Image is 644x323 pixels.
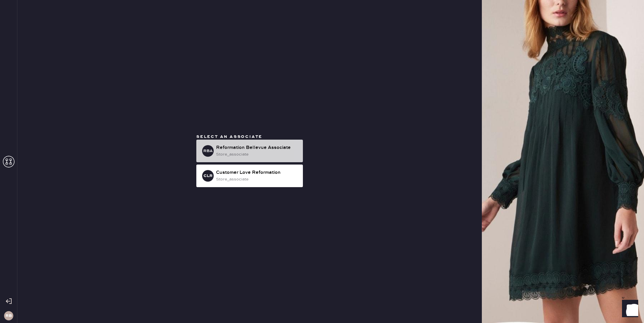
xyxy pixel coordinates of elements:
div: store_associate [216,176,298,183]
div: Reformation Bellevue Associate [216,144,298,151]
h3: RB [6,314,12,318]
div: store_associate [216,151,298,158]
span: Select an associate [196,134,262,139]
iframe: Front Chat [616,297,641,322]
h3: RBA [203,149,213,153]
h3: CLR [204,174,213,178]
div: Customer Love Reformation [216,169,298,176]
